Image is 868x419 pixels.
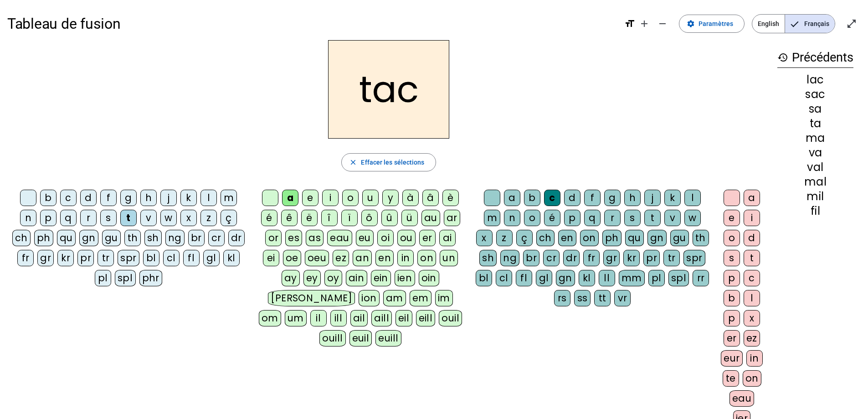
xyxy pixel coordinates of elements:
[349,330,372,347] div: euil
[536,270,552,286] div: gl
[361,210,378,226] div: ô
[381,210,398,226] div: û
[330,310,347,326] div: ill
[524,210,540,226] div: o
[693,230,709,246] div: th
[60,210,77,226] div: q
[377,230,394,246] div: oi
[516,230,533,246] div: ç
[777,176,853,187] div: mal
[479,250,497,266] div: sh
[60,190,77,206] div: c
[306,230,324,246] div: as
[724,230,740,246] div: o
[268,290,355,306] div: [PERSON_NAME]
[724,250,740,266] div: s
[322,190,339,206] div: i
[544,210,560,226] div: é
[777,147,853,158] div: va
[12,230,31,246] div: ch
[683,250,705,266] div: spr
[163,250,180,266] div: cl
[371,310,392,326] div: aill
[77,250,94,266] div: pr
[439,310,462,326] div: ouil
[516,270,532,286] div: fl
[663,250,680,266] div: tr
[442,190,459,206] div: è
[484,210,500,226] div: m
[558,230,576,246] div: en
[777,47,853,68] h3: Précédents
[496,230,513,246] div: z
[371,270,391,286] div: ein
[504,210,520,226] div: n
[752,14,835,33] mat-button-toggle-group: Language selection
[777,74,853,85] div: lac
[653,15,672,33] button: Diminuer la taille de la police
[842,15,861,33] button: Entrer en plein écran
[679,15,745,33] button: Paramètres
[183,250,200,266] div: fl
[584,190,601,206] div: f
[40,190,56,206] div: b
[115,270,136,286] div: spl
[375,330,401,347] div: euill
[744,210,760,226] div: i
[7,9,617,38] h1: Tableau de fusion
[664,190,681,206] div: k
[500,250,519,266] div: ng
[496,270,512,286] div: cl
[625,230,644,246] div: qu
[744,310,760,326] div: x
[341,210,358,226] div: ï
[419,230,436,246] div: er
[395,310,412,326] div: eil
[846,18,857,29] mat-icon: open_in_full
[657,18,668,29] mat-icon: remove
[120,190,137,206] div: g
[305,250,329,266] div: oeu
[644,210,661,226] div: t
[777,206,853,217] div: fil
[643,250,660,266] div: pr
[160,210,177,226] div: w
[684,210,701,226] div: w
[785,15,835,33] span: Français
[777,191,853,202] div: mil
[259,310,281,326] div: om
[668,270,689,286] div: spl
[554,290,570,306] div: rs
[282,270,300,286] div: ay
[670,230,689,246] div: gu
[476,230,493,246] div: x
[536,230,555,246] div: ch
[208,230,225,246] div: cr
[648,270,665,286] div: pl
[723,370,739,387] div: te
[777,103,853,114] div: sa
[265,230,282,246] div: or
[160,190,177,206] div: j
[721,350,743,367] div: eur
[777,162,853,173] div: val
[416,310,436,326] div: eill
[140,190,157,206] div: h
[263,250,279,266] div: ei
[693,270,709,286] div: rr
[100,210,117,226] div: s
[221,210,237,226] div: ç
[397,250,414,266] div: in
[95,270,111,286] div: pl
[401,210,418,226] div: ü
[744,330,760,347] div: ez
[34,230,53,246] div: ph
[362,190,379,206] div: u
[102,230,121,246] div: gu
[120,210,137,226] div: t
[777,89,853,100] div: sac
[302,190,318,206] div: e
[579,270,595,286] div: kl
[724,210,740,226] div: e
[303,270,321,286] div: ey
